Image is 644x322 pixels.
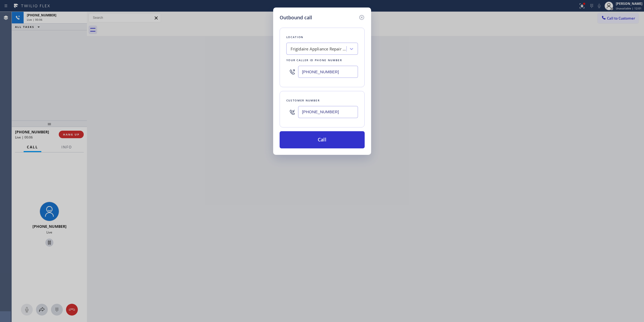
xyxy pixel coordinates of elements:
div: Customer number [286,98,358,103]
input: (123) 456-7890 [298,66,358,78]
div: Frigidaire Appliance Repair Experts [291,46,347,52]
div: Your caller id phone number [286,57,358,63]
div: Location [286,34,358,40]
h5: Outbound call [280,14,312,21]
input: (123) 456-7890 [298,106,358,118]
button: Call [280,131,365,148]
